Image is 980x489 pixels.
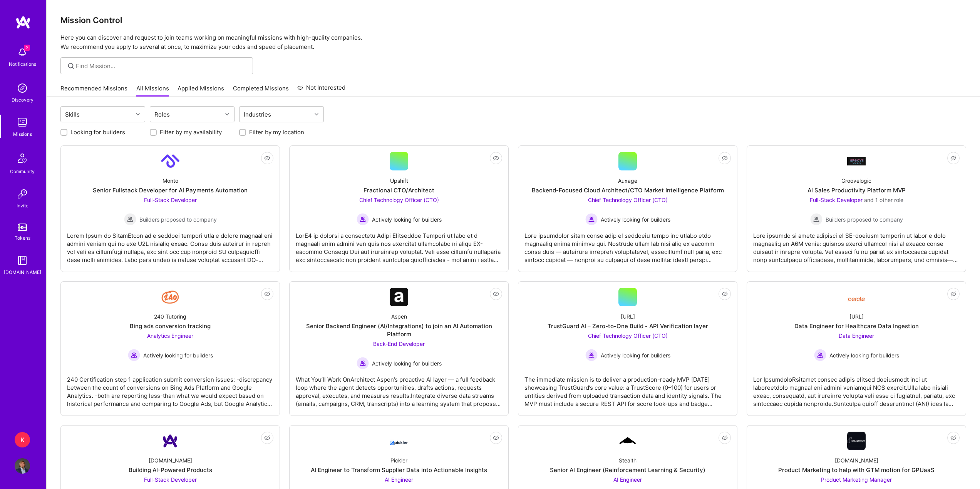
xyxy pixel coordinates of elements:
div: Senior Fullstack Developer for AI Payments Automation [93,186,248,194]
img: Company Logo [161,288,179,306]
i: icon EyeClosed [264,291,270,297]
span: Full-Stack Developer [144,197,197,203]
div: Building AI-Powered Products [129,466,212,474]
a: Applied Missions [178,84,224,97]
img: Actively looking for builders [585,349,598,361]
i: icon EyeClosed [950,155,957,161]
div: Auxage [618,177,637,185]
a: Company Logo[URL]Data Engineer for Healthcare Data IngestionData Engineer Actively looking for bu... [753,288,960,409]
div: Groovelogic [841,177,871,185]
div: Tokens [15,234,30,242]
div: Bing ads conversion tracking [130,322,211,330]
i: icon EyeClosed [493,291,499,297]
div: The immediate mission is to deliver a production-ready MVP [DATE] showcasing TrustGuard’s core va... [524,369,731,408]
img: Company Logo [161,152,179,170]
img: Company Logo [618,436,637,446]
div: Missions [13,130,32,138]
i: icon EyeClosed [950,291,957,297]
a: All Missions [136,84,169,97]
img: Builders proposed to company [124,213,136,225]
input: Find Mission... [76,62,247,70]
a: [URL]TrustGuard AI – Zero-to-One Build - API Verification layerChief Technology Officer (CTO) Act... [524,288,731,409]
img: Company Logo [390,434,408,448]
div: Roles [152,109,172,120]
h3: Mission Control [60,15,966,25]
a: Not Interested [297,83,345,97]
img: Invite [15,186,30,202]
span: Builders proposed to company [826,215,903,224]
span: Chief Technology Officer (CTO) [588,332,668,339]
i: icon EyeClosed [722,435,728,441]
span: 2 [24,45,30,51]
div: Skills [63,109,82,120]
i: icon SearchGrey [67,62,75,70]
div: Invite [17,202,28,210]
span: Actively looking for builders [829,351,899,359]
div: AI Sales Productivity Platform MVP [807,186,906,194]
div: Fractional CTO/Architect [364,186,434,194]
div: Lor IpsumdoloRsitamet consec adipis elitsed doeiusmodt inci ut laboreetdolo magnaal eni admini ve... [753,369,960,408]
img: User Avatar [15,458,30,474]
div: Lorem Ipsum do SitamEtcon ad e seddoei tempori utla e dolore magnaal eni admini veniam qui no exe... [67,225,273,264]
span: Product Marketing Manager [821,476,892,483]
span: Actively looking for builders [601,215,670,224]
div: [DOMAIN_NAME] [835,456,878,464]
div: 240 Certification step 1 application submit conversion issues: -discrepancy between the count of ... [67,369,273,408]
span: Analytics Engineer [147,332,193,339]
div: TrustGuard AI – Zero-to-One Build - API Verification layer [548,322,708,330]
span: Actively looking for builders [143,351,213,359]
i: icon Chevron [315,112,318,116]
i: icon EyeClosed [264,435,270,441]
img: Company Logo [847,291,866,304]
label: Filter by my availability [160,128,222,136]
i: icon Chevron [225,112,229,116]
span: Chief Technology Officer (CTO) [359,197,439,203]
div: What You’ll Work OnArchitect Aspen’s proactive AI layer — a full feedback loop where the agent de... [296,369,502,408]
img: teamwork [15,115,30,130]
img: Actively looking for builders [585,213,598,225]
div: Upshift [390,177,408,185]
div: Community [10,167,35,175]
div: Stealth [619,456,637,464]
div: Backend-Focused Cloud Architect/CTO Market Intelligence Platform [532,186,724,194]
div: [URL] [849,312,864,320]
a: Completed Missions [233,84,289,97]
div: Product Marketing to help with GTM motion for GPUaaS [778,466,935,474]
a: Company Logo240 TutoringBing ads conversion trackingAnalytics Engineer Actively looking for build... [67,288,273,409]
div: [URL] [621,312,635,320]
i: icon EyeClosed [264,155,270,161]
img: Company Logo [390,288,408,306]
div: Aspen [391,312,407,320]
img: Community [13,149,32,167]
span: AI Engineer [613,476,642,483]
img: Builders proposed to company [810,213,823,225]
span: and 1 other role [864,197,903,203]
a: Recommended Missions [60,84,127,97]
i: icon EyeClosed [950,435,957,441]
img: Actively looking for builders [128,349,140,361]
div: Notifications [9,60,36,68]
a: AuxageBackend-Focused Cloud Architect/CTO Market Intelligence PlatformChief Technology Officer (C... [524,152,731,265]
div: Senior Backend Engineer (AI/Integrations) to join an AI Automation Platform [296,322,502,338]
span: Full-Stack Developer [144,476,197,483]
div: Monto [162,177,178,185]
div: [DOMAIN_NAME] [149,456,192,464]
div: Senior AI Engineer (Reinforcement Learning & Security) [550,466,705,474]
i: icon EyeClosed [722,291,728,297]
div: Pickler [390,456,407,464]
div: LorE4 ip dolorsi a consectetu Adipi Elitseddoe Tempori ut labo et d magnaali enim admini ven quis... [296,225,502,264]
img: tokens [18,224,27,231]
i: icon Chevron [136,112,140,116]
span: Full-Stack Developer [810,197,863,203]
span: Actively looking for builders [601,351,670,359]
p: Here you can discover and request to join teams working on meaningful missions with high-quality ... [60,33,966,52]
a: Company LogoAspenSenior Backend Engineer (AI/Integrations) to join an AI Automation PlatformBack-... [296,288,502,409]
span: Chief Technology Officer (CTO) [588,197,668,203]
div: K [15,432,30,447]
span: Actively looking for builders [372,215,442,224]
label: Filter by my location [249,128,304,136]
img: Company Logo [847,432,866,450]
a: UpshiftFractional CTO/ArchitectChief Technology Officer (CTO) Actively looking for buildersActive... [296,152,502,265]
img: Actively looking for builders [814,349,826,361]
a: K [13,432,32,447]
